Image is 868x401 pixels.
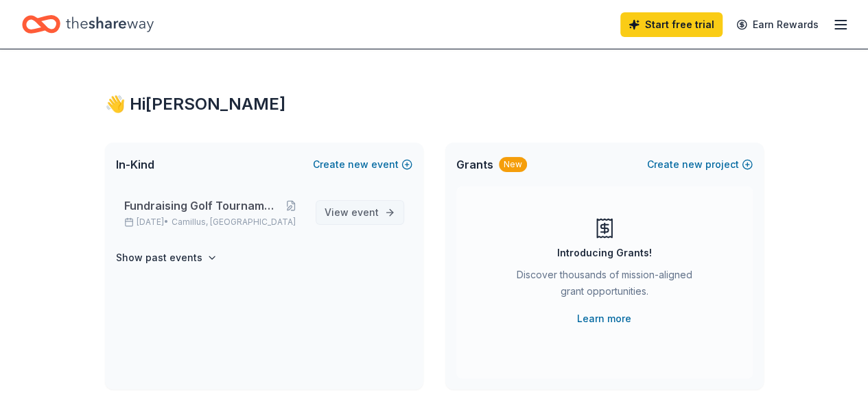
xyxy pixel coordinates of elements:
button: Createnewproject [647,156,753,173]
p: [DATE] • [124,217,305,228]
a: Start free trial [620,12,723,37]
button: Createnewevent [313,156,412,173]
span: new [682,156,703,173]
div: New [499,157,527,172]
span: event [351,206,379,218]
span: Fundraising Golf Tournament [124,197,278,214]
div: 👋 Hi [PERSON_NAME] [105,93,764,115]
span: Grants [456,156,493,173]
span: new [348,156,368,173]
span: Camillus, [GEOGRAPHIC_DATA] [172,217,296,228]
a: View event [316,200,404,225]
h4: Show past events [116,250,202,266]
div: Discover thousands of mission-aligned grant opportunities. [511,267,698,305]
a: Home [22,8,154,40]
a: Learn more [577,311,631,327]
a: Earn Rewards [728,12,827,37]
span: View [325,204,379,221]
div: Introducing Grants! [557,245,652,261]
span: In-Kind [116,156,154,173]
button: Show past events [116,250,218,266]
